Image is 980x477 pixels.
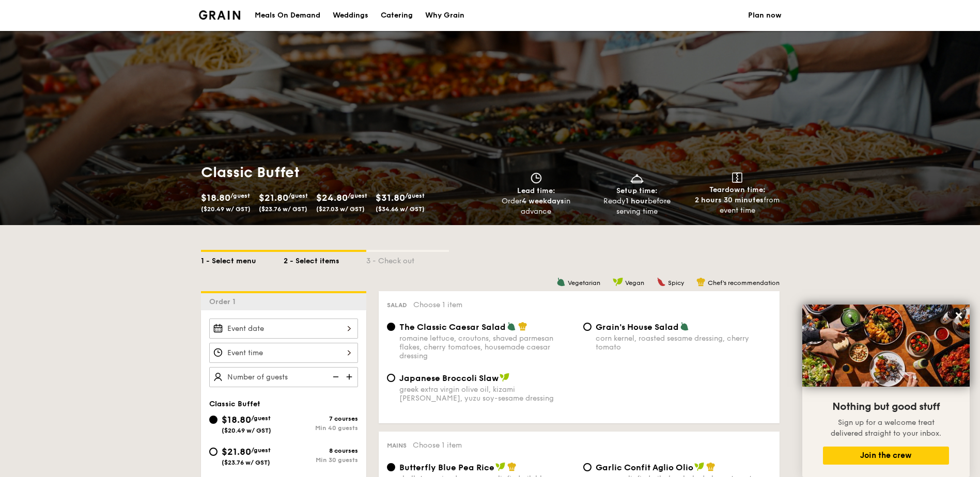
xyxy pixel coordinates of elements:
span: /guest [348,192,367,199]
input: Event date [209,319,358,339]
div: Min 40 guests [284,424,358,432]
img: icon-vegan.f8ff3823.svg [694,462,705,471]
span: ($23.76 w/ GST) [259,205,307,213]
span: ($23.76 w/ GST) [222,459,270,466]
img: icon-clock.2db775ea.svg [528,172,544,184]
input: Event time [209,343,358,363]
div: romaine lettuce, croutons, shaved parmesan flakes, cherry tomatoes, housemade caesar dressing [399,334,575,360]
span: Sign up for a welcome treat delivered straight to your inbox. [831,418,941,438]
span: /guest [288,192,308,199]
img: icon-chef-hat.a58ddaea.svg [507,462,517,471]
span: Chef's recommendation [708,279,780,287]
span: Choose 1 item [413,300,462,309]
span: ($34.66 w/ GST) [376,205,425,213]
strong: 1 hour [626,197,648,205]
span: Garlic Confit Aglio Olio [596,463,693,472]
div: Order in advance [490,196,583,217]
span: ($20.49 w/ GST) [201,205,251,213]
input: Garlic Confit Aglio Oliosuper garlicfied oil, slow baked cherry tomatoes, garden fresh thyme [583,463,592,471]
input: The Classic Caesar Saladromaine lettuce, croutons, shaved parmesan flakes, cherry tomatoes, house... [387,323,395,331]
span: Choose 1 item [413,441,462,450]
span: Butterfly Blue Pea Rice [399,463,494,472]
div: 7 courses [284,415,358,422]
span: $18.80 [222,414,251,425]
span: Teardown time: [709,185,766,194]
img: icon-chef-hat.a58ddaea.svg [518,322,527,331]
strong: 2 hours 30 minutes [695,196,764,204]
span: $21.80 [259,192,288,203]
span: /guest [405,192,425,199]
input: Grain's House Saladcorn kernel, roasted sesame dressing, cherry tomato [583,323,592,331]
span: $24.80 [316,192,348,203]
input: Butterfly Blue Pea Riceshallots, coriander, supergarlicfied oil, blue pea flower [387,463,395,471]
img: icon-vegan.f8ff3823.svg [613,277,623,287]
div: 1 - Select menu [201,252,284,266]
div: Min 30 guests [284,456,358,464]
div: from event time [691,195,784,216]
img: icon-vegetarian.fe4039eb.svg [507,322,516,331]
span: /guest [230,192,250,199]
div: corn kernel, roasted sesame dressing, cherry tomato [596,334,771,352]
span: /guest [251,447,271,454]
span: The Classic Caesar Salad [399,322,506,332]
input: $21.80/guest($23.76 w/ GST)8 coursesMin 30 guests [209,448,217,456]
img: DSC07876-Edit02-Large.jpeg [802,305,970,387]
span: $31.80 [376,192,405,203]
input: $18.80/guest($20.49 w/ GST)7 coursesMin 40 guests [209,416,217,424]
span: Salad [387,301,407,309]
h1: Classic Buffet [201,163,486,182]
img: icon-chef-hat.a58ddaea.svg [696,277,706,287]
a: Logotype [199,10,241,20]
div: 3 - Check out [366,252,449,266]
span: Grain's House Salad [596,322,679,332]
span: $18.80 [201,192,230,203]
span: Setup time: [616,186,658,195]
img: icon-dish.430c3a2e.svg [629,172,645,184]
img: icon-vegan.f8ff3823.svg [495,462,506,471]
span: Spicy [668,279,684,287]
span: $21.80 [222,446,251,457]
img: icon-vegetarian.fe4039eb.svg [680,322,689,331]
div: greek extra virgin olive oil, kizami [PERSON_NAME], yuzu soy-sesame dressing [399,385,575,403]
span: Vegan [625,279,644,287]
span: ($20.49 w/ GST) [222,427,271,434]
img: Grain [199,10,241,20]
div: Ready before serving time [590,196,683,217]
span: Mains [387,442,407,449]
span: ($27.03 w/ GST) [316,205,365,213]
strong: 4 weekdays [522,197,564,205]
span: Lead time: [517,186,555,195]
img: icon-vegan.f8ff3823.svg [500,373,510,382]
span: Japanese Broccoli Slaw [399,373,499,383]
span: Vegetarian [568,279,600,287]
img: icon-reduce.1d2dbef1.svg [327,367,343,387]
div: 8 courses [284,447,358,454]
img: icon-spicy.37a8142b.svg [657,277,666,287]
img: icon-teardown.65201eee.svg [732,172,742,183]
span: Nothing but good stuff [832,401,940,413]
span: Classic Buffet [209,400,260,408]
span: Order 1 [209,297,240,306]
span: /guest [251,415,271,422]
button: Join the crew [823,447,949,465]
input: Japanese Broccoli Slawgreek extra virgin olive oil, kizami [PERSON_NAME], yuzu soy-sesame dressing [387,374,395,382]
input: Number of guests [209,367,358,387]
button: Close [951,307,967,324]
img: icon-chef-hat.a58ddaea.svg [706,462,715,471]
img: icon-add.58712e84.svg [343,367,358,387]
div: 2 - Select items [284,252,366,266]
img: icon-vegetarian.fe4039eb.svg [556,277,566,287]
